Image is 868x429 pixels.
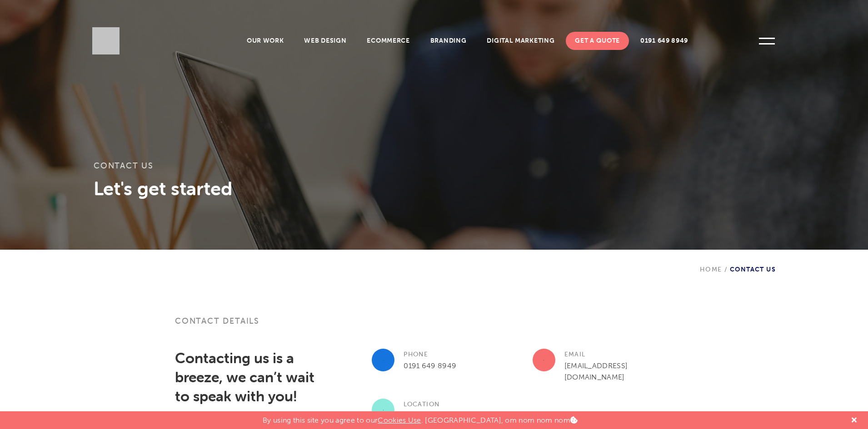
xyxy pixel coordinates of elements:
[700,250,776,273] div: Contact Us
[631,32,697,50] a: 0191 649 8949
[372,349,516,360] h3: Phone
[383,360,384,360] img: gif;base64,R0lGODdhAQABAPAAAMPDwwAAACwAAAAAAQABAAACAkQBADs=
[564,361,628,381] a: [EMAIL_ADDRESS][DOMAIN_NAME]
[94,177,774,200] h3: Let's get started
[175,349,320,406] h2: Contacting us is a breeze, we can’t wait to speak with you!
[421,32,476,50] a: Branding
[478,32,564,50] a: Digital Marketing
[94,161,774,177] h1: Contact Us
[295,32,355,50] a: Web Design
[263,411,578,424] p: By using this site you agree to our . [GEOGRAPHIC_DATA], om nom nom nom
[378,416,421,424] a: Cookies Use
[700,266,722,273] a: Home
[358,32,419,50] a: Ecommerce
[404,361,456,370] a: 0191 649 8949
[722,266,730,273] span: /
[372,399,516,410] h3: Location
[566,32,629,50] a: Get A Quote
[238,32,293,50] a: Our Work
[175,316,693,337] h3: Contact details
[92,27,120,54] img: Sleeky Web Design Newcastle
[383,410,384,410] img: gif;base64,R0lGODdhAQABAPAAAMPDwwAAACwAAAAAAQABAAACAkQBADs=
[533,349,677,360] h3: Email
